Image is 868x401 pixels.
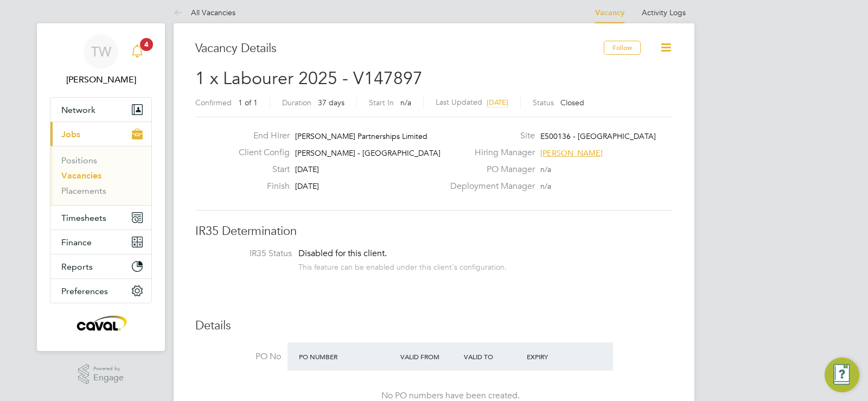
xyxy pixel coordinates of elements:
a: Placements [61,186,106,196]
nav: Main navigation [37,23,165,351]
span: Closed [560,98,584,107]
span: [DATE] [487,98,508,107]
label: Start In [369,98,394,107]
label: Duration [282,98,311,107]
label: Client Config [230,147,290,158]
a: TW[PERSON_NAME] [50,34,152,86]
button: Network [50,98,151,122]
a: Positions [61,155,97,166]
h3: Vacancy Details [195,41,604,56]
span: Engage [93,373,124,383]
button: Preferences [50,279,151,303]
button: Finance [50,230,151,254]
span: Jobs [61,129,80,139]
label: Hiring Manager [444,147,535,158]
a: Powered byEngage [78,364,124,385]
a: Vacancies [61,170,101,181]
div: Expiry [524,347,588,366]
label: PO No [195,351,281,362]
span: n/a [540,181,551,191]
button: Timesheets [50,206,151,230]
span: [PERSON_NAME] - [GEOGRAPHIC_DATA] [295,148,441,158]
label: Deployment Manager [444,181,535,192]
span: n/a [400,98,411,107]
span: E500136 - [GEOGRAPHIC_DATA] [540,131,656,141]
span: Preferences [61,286,108,296]
span: [DATE] [295,164,319,174]
img: caval-logo-retina.png [74,314,128,332]
a: All Vacancies [174,8,235,17]
label: Finish [230,181,290,192]
span: [PERSON_NAME] [540,148,603,158]
span: Reports [61,262,93,272]
span: n/a [540,164,551,174]
div: This feature can be enabled under this client's configuration. [298,259,507,272]
label: Confirmed [195,98,232,107]
label: Status [533,98,554,107]
button: Follow [604,41,641,55]
span: Timesheets [61,213,106,223]
span: [DATE] [295,181,319,191]
label: Start [230,164,290,175]
span: [PERSON_NAME] Partnerships Limited [295,131,427,141]
button: Engage Resource Center [825,358,859,392]
span: Powered by [93,364,124,373]
span: TW [91,44,111,59]
h3: Details [195,318,673,334]
span: Network [61,105,95,115]
span: Tim Wells [50,73,152,86]
span: 4 [140,38,153,51]
label: End Hirer [230,130,290,142]
a: Go to home page [50,314,152,332]
span: 1 of 1 [238,98,258,107]
div: PO Number [296,347,398,366]
span: Finance [61,237,92,247]
a: Activity Logs [642,8,686,17]
div: Valid From [398,347,461,366]
h3: IR35 Determination [195,224,673,239]
label: PO Manager [444,164,535,175]
label: IR35 Status [206,248,292,259]
button: Jobs [50,122,151,146]
a: 4 [126,34,148,69]
span: 1 x Labourer 2025 - V147897 [195,68,423,89]
label: Site [444,130,535,142]
span: Disabled for this client. [298,248,387,259]
div: Jobs [50,146,151,205]
a: Vacancy [595,8,624,17]
div: Valid To [461,347,525,366]
button: Reports [50,254,151,278]
span: 37 days [318,98,344,107]
label: Last Updated [436,97,482,107]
